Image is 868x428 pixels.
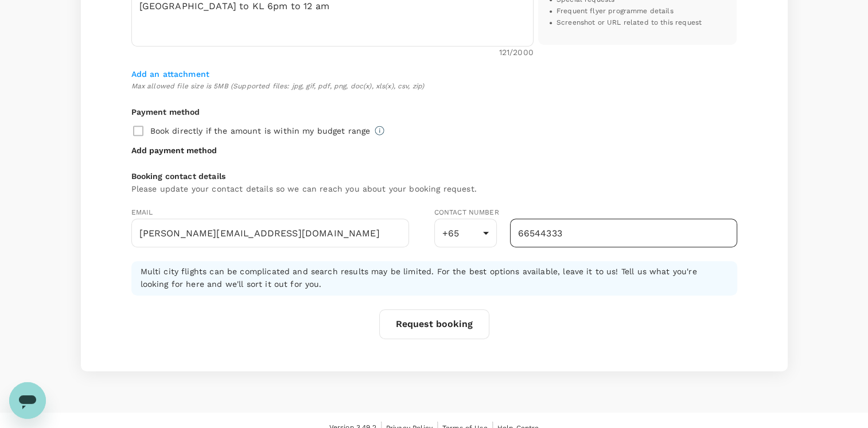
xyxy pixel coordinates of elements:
span: Screenshot or URL related to this request [556,17,702,29]
span: Contact Number [434,208,499,216]
span: Email [131,208,153,216]
iframe: Button to launch messaging window [9,382,46,419]
div: +65 [434,219,497,247]
p: 121 /2000 [499,46,534,58]
h6: Multi city flights can be complicated and search results may be limited. For the best options ava... [141,266,728,291]
span: Add an attachment [131,69,210,79]
h6: Please update your contact details so we can reach you about your booking request. [131,183,737,196]
button: Request booking [379,309,489,339]
h6: Booking contact details [131,170,737,183]
h6: Payment method [131,106,737,119]
button: Add payment method [131,145,217,156]
p: Book directly if the amount is within my budget range [150,125,371,137]
span: +65 [442,228,459,239]
span: Frequent flyer programme details [556,6,674,17]
span: Max allowed file size is 5MB (Supported files: jpg, gif, pdf, png, doc(x), xls(x), csv, zip) [131,81,737,92]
